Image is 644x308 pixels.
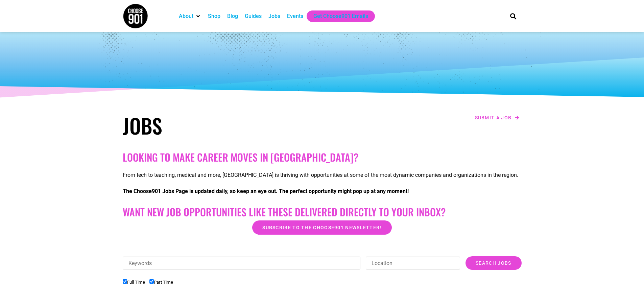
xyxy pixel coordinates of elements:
[123,280,145,285] label: Full Time
[149,280,173,285] label: Part Time
[227,12,238,20] a: Blog
[123,171,522,179] p: From tech to teaching, medical and more, [GEOGRAPHIC_DATA] is thriving with opportunities at some...
[149,279,154,284] input: Part Time
[473,113,522,122] a: Submit a job
[466,256,521,270] input: Search Jobs
[262,225,381,230] span: Subscribe to the Choose901 newsletter!
[268,12,280,20] a: Jobs
[123,206,522,218] h2: Want New Job Opportunities like these Delivered Directly to your Inbox?
[366,257,460,269] input: Location
[287,12,303,20] a: Events
[175,10,499,22] nav: Main nav
[123,279,127,284] input: Full Time
[179,12,193,20] a: About
[123,188,409,194] strong: The Choose901 Jobs Page is updated daily, so keep an eye out. The perfect opportunity might pop u...
[123,151,522,163] h2: Looking to make career moves in [GEOGRAPHIC_DATA]?
[507,10,519,22] div: Search
[175,10,205,22] div: About
[208,12,220,20] a: Shop
[245,12,262,20] a: Guides
[475,115,512,120] span: Submit a job
[252,220,391,235] a: Subscribe to the Choose901 newsletter!
[123,113,319,138] h1: Jobs
[123,257,361,269] input: Keywords
[313,12,368,20] a: Get Choose901 Emails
